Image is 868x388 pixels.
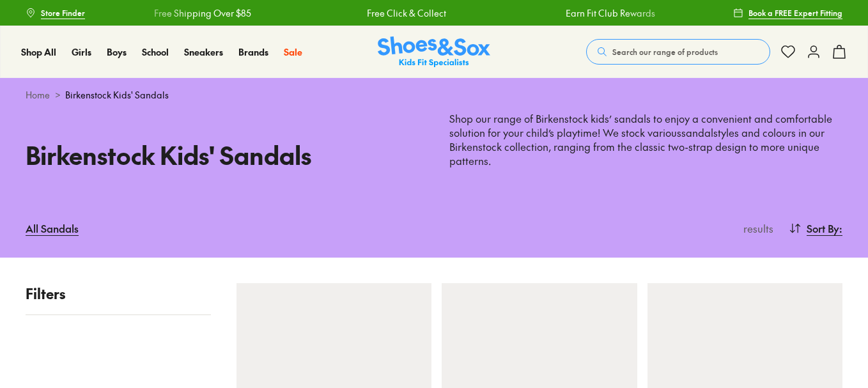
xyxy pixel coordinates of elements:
a: Shop All [21,45,56,59]
span: Sale [284,45,302,58]
p: Shop our range of Birkenstock kids’ sandals to enjoy a convenient and comfortable solution for yo... [449,112,842,168]
span: Shop All [21,45,56,58]
img: SNS_Logo_Responsive.svg [378,36,490,68]
span: : [839,221,842,236]
button: Search our range of products [586,39,770,65]
a: Girls [72,45,91,59]
a: Boys [107,45,127,59]
a: All Sandals [26,214,79,242]
a: Sneakers [184,45,223,59]
div: > [26,88,842,102]
a: Book a FREE Expert Fitting [733,1,842,24]
p: Filters [26,283,211,304]
span: Boys [107,45,127,58]
span: Sort By [807,221,839,236]
a: Shoes & Sox [378,36,490,68]
a: Sale [284,45,302,59]
a: Free Click & Collect [367,6,446,20]
a: Free Shipping Over $85 [154,6,251,20]
a: School [142,45,169,59]
a: Brands [238,45,268,59]
span: Girls [72,45,91,58]
h1: Birkenstock Kids' Sandals [26,137,419,173]
span: Store Finder [41,7,85,19]
button: Sort By: [789,214,842,242]
span: Birkenstock Kids' Sandals [65,88,169,102]
a: Home [26,88,50,102]
a: sandal [681,125,713,139]
span: Sneakers [184,45,223,58]
span: Brands [238,45,268,58]
span: Search our range of products [612,46,718,58]
a: Store Finder [26,1,85,24]
p: results [738,221,773,236]
span: School [142,45,169,58]
span: Book a FREE Expert Fitting [748,7,842,19]
a: Earn Fit Club Rewards [566,6,655,20]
